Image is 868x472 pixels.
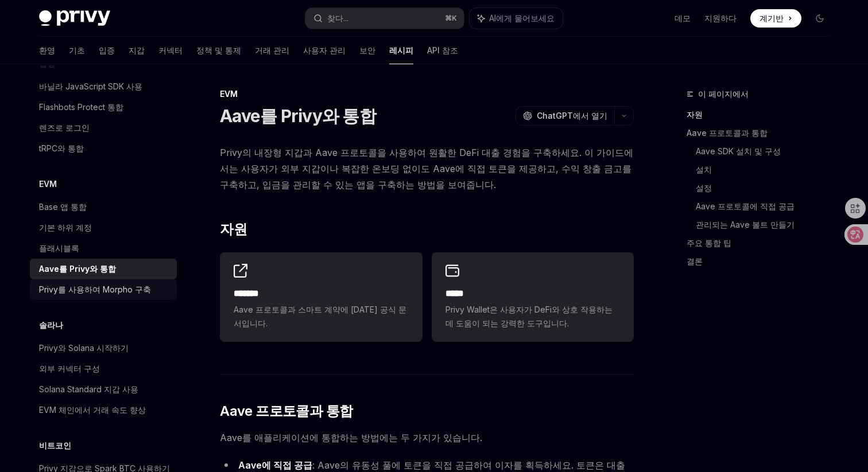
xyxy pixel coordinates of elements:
[238,459,312,471] font: Aave에 직접 공급
[39,123,90,132] font: 렌즈로 로그인
[687,252,838,271] a: 결론
[129,45,145,55] font: 지갑
[675,13,691,23] font: 데모
[30,379,177,400] a: Solana Standard 지갑 사용
[39,264,116,274] font: Aave를 Privy와 통합
[39,179,57,189] font: EVM
[255,37,289,64] a: 거래 관리
[687,106,838,124] a: 자원
[39,364,100,373] font: 외부 커넥터 구성
[675,13,691,24] a: 데모
[687,238,731,248] font: 주요 통합 팁
[158,45,183,55] font: 커넥터
[30,197,177,217] a: Base 앱 통합
[39,405,146,415] font: EVM 체인에서 거래 속도 향상
[698,89,749,99] font: 이 페이지에서
[39,10,110,26] img: 어두운 로고
[39,320,63,330] font: 솔라나
[696,183,712,193] font: 설정
[220,147,633,190] font: Privy의 내장형 지갑과 Aave 프로토콜을 사용하여 원활한 DeFi 대출 경험을 구축하세요. 이 가이드에서는 사용자가 외부 지갑이나 복잡한 온보딩 없이도 Aave에 직접 ...
[696,146,781,156] font: Aave SDK 설치 및 구성
[759,13,784,23] font: 계기반
[158,37,183,64] a: 커넥터
[470,8,563,29] button: AI에게 물어보세요
[704,13,737,24] a: 지원하다
[30,76,177,97] a: 바닐라 JavaScript SDK 사용
[234,305,406,328] font: Aave 프로토콜과 스마트 계약에 [DATE] 공식 문서입니다.
[30,279,177,300] a: Privy를 사용하여 Morpho 구축
[220,221,247,237] font: 자원
[39,202,87,212] font: Base 앱 통합
[696,165,712,174] font: 설치
[359,45,375,55] font: 보안
[696,216,838,234] a: 관리되는 Aave 볼트 만들기
[445,14,452,22] font: ⌘
[30,400,177,420] a: EVM 체인에서 거래 속도 향상
[30,138,177,159] a: tRPC와 통합
[427,37,458,64] a: API 참조
[255,45,289,55] font: 거래 관리
[516,106,614,126] button: ChatGPT에서 열기
[39,81,142,91] font: 바닐라 JavaScript SDK 사용
[687,256,703,266] font: 결론
[359,37,375,64] a: 보안
[389,45,413,55] font: 레시피
[305,8,464,29] button: 찾다...⌘K
[687,128,768,138] font: Aave 프로토콜과 통합
[220,89,238,99] font: EVM
[696,161,838,179] a: 설치
[303,45,346,55] font: 사용자 관리
[196,45,241,55] font: 정책 및 통제
[196,37,241,64] a: 정책 및 통제
[489,13,555,23] font: AI에게 물어보세요
[687,124,838,142] a: Aave 프로토콜과 통합
[39,102,123,112] font: Flashbots Protect 통합
[452,14,457,22] font: K
[696,142,838,161] a: Aave SDK 설치 및 구성
[389,37,413,64] a: 레시피
[696,201,795,211] font: Aave 프로토콜에 직접 공급
[687,110,703,119] font: 자원
[99,37,115,64] a: 입증
[30,217,177,238] a: 기본 하위 계정
[129,37,145,64] a: 지갑
[220,403,352,419] font: Aave 프로토콜과 통합
[39,343,129,353] font: Privy와 Solana 시작하기
[69,37,85,64] a: 기초
[39,384,138,394] font: Solana Standard 지갑 사용
[687,234,838,252] a: 주요 통합 팁
[696,179,838,197] a: 설정
[696,197,838,216] a: Aave 프로토콜에 직접 공급
[30,118,177,138] a: 렌즈로 로그인
[39,284,151,294] font: Privy를 사용하여 Morpho 구축
[30,338,177,358] a: Privy와 Solana 시작하기
[30,259,177,279] a: Aave를 Privy와 통합
[39,37,55,64] a: 환영
[39,223,92,232] font: 기본 하위 계정
[30,97,177,118] a: Flashbots Protect 통합
[39,440,71,450] font: 비트코인
[303,37,346,64] a: 사용자 관리
[537,111,607,120] font: ChatGPT에서 열기
[220,432,482,443] font: Aave를 애플리케이션에 통합하는 방법에는 두 가지가 있습니다.
[69,45,85,55] font: 기초
[445,305,613,328] font: Privy Wallet은 사용자가 DeFi와 상호 작용하는 데 도움이 되는 강력한 도구입니다.
[327,13,348,23] font: 찾다...
[39,143,84,153] font: tRPC와 통합
[99,45,115,55] font: 입증
[704,13,737,23] font: 지원하다
[39,243,79,253] font: 플래시블록
[220,252,422,342] a: **** **Aave 프로토콜과 스마트 계약에 [DATE] 공식 문서입니다.
[30,358,177,379] a: 외부 커넥터 구성
[30,238,177,259] a: 플래시블록
[696,220,795,229] font: 관리되는 Aave 볼트 만들기
[811,9,829,28] button: 다크 모드 전환
[750,9,801,28] a: 계기반
[432,252,634,342] a: *****Privy Wallet은 사용자가 DeFi와 상호 작용하는 데 도움이 되는 강력한 도구입니다.
[39,45,55,55] font: 환영
[220,106,376,126] font: Aave를 Privy와 통합
[427,45,458,55] font: API 참조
